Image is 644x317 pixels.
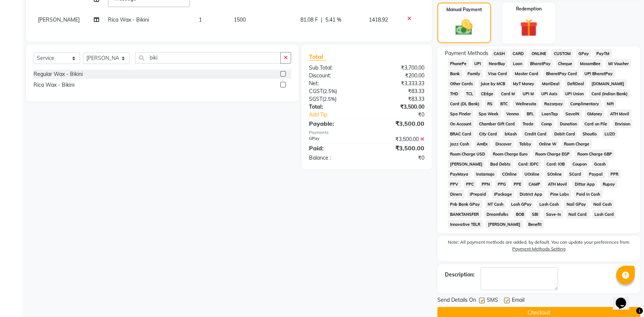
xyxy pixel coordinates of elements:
span: Rica Wax - Bikini [108,16,149,23]
span: DefiDeal [565,79,586,88]
span: COnline [500,170,519,178]
span: Gcash [592,160,608,168]
span: CEdge [479,89,496,98]
div: Description: [445,271,475,279]
span: bKash [503,129,519,138]
span: NT Cash [485,200,506,208]
span: SCard [567,170,584,178]
span: MI Voucher [606,59,631,68]
span: MosamBee [578,59,603,68]
span: Nail GPay [564,200,588,208]
label: Payment Methods Setting [512,246,565,252]
img: _cash.svg [450,17,478,37]
label: Redemption [516,6,542,12]
div: ₹83.33 [367,95,430,103]
span: Lash Card [592,210,616,218]
span: Spa Week [476,109,501,118]
span: UPI BharatPay [582,69,615,78]
span: RS [485,99,495,108]
div: Regular Wax - Bikini [34,70,83,78]
span: | [321,16,322,24]
span: Total [309,53,326,61]
span: PPR [608,170,621,178]
span: PPN [479,180,492,188]
span: PayMaya [448,170,471,178]
span: LUZO [602,129,618,138]
span: BharatPay [527,59,553,68]
span: Card: IOB [544,160,567,168]
span: Paypal [587,170,605,178]
div: ₹0 [377,111,430,119]
div: Paid: [303,144,367,153]
div: Balance : [303,154,367,162]
span: THD [448,89,461,98]
span: Debit Card [552,129,577,138]
div: ₹3,500.00 [367,135,430,143]
span: NearBuy [487,59,508,68]
div: Payments [309,129,424,136]
span: Spa Finder [448,109,474,118]
label: Manual Payment [446,6,482,13]
div: ₹3,500.00 [367,119,430,128]
span: 1 [199,16,202,23]
span: BANKTANSFER [448,210,481,218]
span: SBI [529,210,541,218]
a: Add Tip [303,111,377,119]
span: PPE [511,180,523,188]
span: Credit Card [522,129,549,138]
div: ₹83.33 [367,87,430,95]
span: Trade [520,119,536,128]
span: Room Charge [562,140,592,148]
span: PPV [448,180,461,188]
span: iPrepaid [468,190,489,198]
span: Diners [448,190,465,198]
span: Lash GPay [509,200,534,208]
span: Wellnessta [513,99,539,108]
span: 5.41 % [325,16,341,24]
span: On Account [448,119,474,128]
span: Lash Cash [537,200,561,208]
span: MyT Money [511,79,537,88]
div: ₹3,700.00 [367,64,430,72]
div: ₹200.00 [367,72,430,80]
span: UPI [472,59,484,68]
span: Room Charge GBP [575,150,614,158]
span: Juice by MCB [478,79,508,88]
iframe: chat widget [613,287,637,310]
span: 2.5% [324,96,335,102]
label: Note: All payment methods are added, by default. You can update your preferences from [445,239,633,255]
span: UOnline [522,170,542,178]
span: Discover [493,140,514,148]
span: Room Charge USD [448,150,488,158]
span: SaveIN [563,109,582,118]
div: ₹0 [367,154,430,162]
span: PPC [464,180,476,188]
span: AmEx [475,140,490,148]
span: Card: IDFC [516,160,541,168]
div: Payable: [303,119,367,128]
span: PayTM [594,49,612,58]
div: ₹3,333.33 [367,80,430,87]
span: [PERSON_NAME] [448,160,485,168]
span: [PERSON_NAME] [38,16,80,23]
span: Instamojo [474,170,497,178]
span: District App [517,190,545,198]
span: Razorpay [542,99,565,108]
span: BRAC Card [448,129,474,138]
span: Rupay [600,180,617,188]
span: UPI Axis [539,89,560,98]
span: Comp [539,119,554,128]
div: Sub Total: [303,64,367,72]
span: MariDeal [539,79,562,88]
div: ( ) [303,95,367,103]
span: Card on File [582,119,610,128]
div: ₹3,500.00 [367,103,430,111]
span: [PERSON_NAME] [486,220,523,228]
span: Room Charge Euro [491,150,530,158]
span: Pnb Bank GPay [448,200,482,208]
span: Other Cards [448,79,475,88]
span: BOB [514,210,527,218]
span: PPG [495,180,508,188]
span: Nail Cash [591,200,614,208]
div: Discount: [303,72,367,80]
